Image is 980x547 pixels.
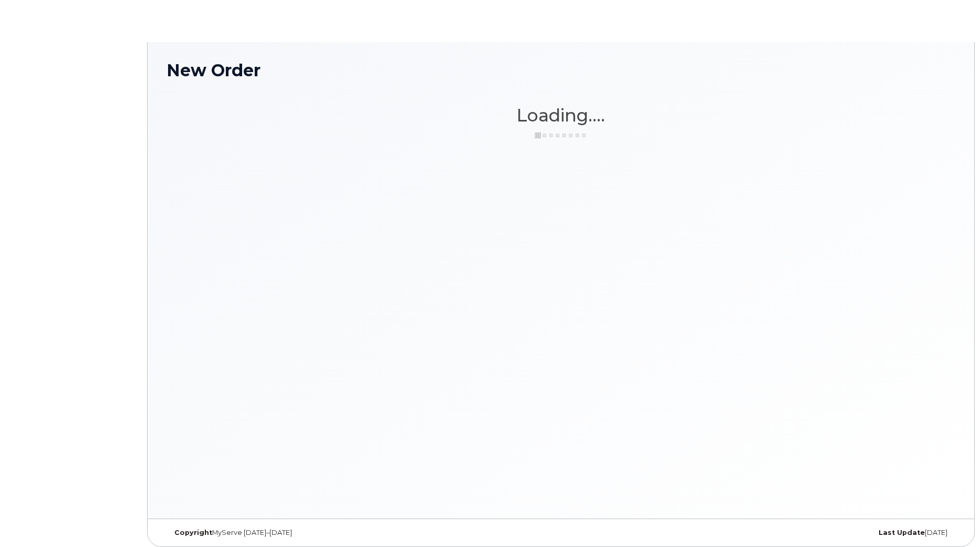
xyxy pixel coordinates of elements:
div: MyServe [DATE]–[DATE] [166,529,430,537]
strong: Last Update [879,529,925,536]
div: [DATE] [692,529,955,537]
img: ajax-loader-3a6953c30dc77f0bf724df975f13086db4f4c1262e45940f03d1251963f1bf2e.gif [535,131,587,139]
strong: Copyright [174,529,212,536]
h1: Loading.... [166,106,955,125]
h1: New Order [166,61,955,79]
